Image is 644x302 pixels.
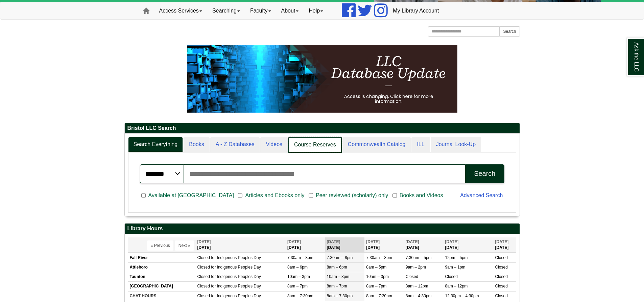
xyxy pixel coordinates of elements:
[474,170,495,178] div: Search
[495,239,509,244] span: [DATE]
[287,274,310,279] span: 10am – 3pm
[445,294,479,298] span: 12:30pm – 4:30pm
[460,192,503,198] a: Advanced Search
[147,240,174,251] button: « Previous
[141,192,146,199] input: Available at [GEOGRAPHIC_DATA]
[445,255,468,260] span: 12pm – 5pm
[197,274,210,279] span: Closed
[366,294,392,298] span: 8am – 7:30pm
[327,274,350,279] span: 10am – 3pm
[304,2,328,19] a: Help
[287,239,301,244] span: [DATE]
[495,265,508,270] span: Closed
[287,284,308,288] span: 8am – 7pm
[242,191,307,200] span: Articles and Ebooks only
[154,2,207,19] a: Access Services
[196,237,286,253] th: [DATE]
[287,255,313,260] span: 7:30am – 8pm
[128,272,196,282] td: Taunton
[499,26,520,37] button: Search
[366,265,386,270] span: 8am – 5pm
[260,137,288,152] a: Videos
[245,2,276,19] a: Faculty
[366,274,389,279] span: 10am – 3pm
[313,191,391,200] span: Peer reviewed (scholarly) only
[125,224,520,234] h2: Library Hours
[366,239,380,244] span: [DATE]
[287,294,313,298] span: 8am – 7:30pm
[197,239,211,244] span: [DATE]
[327,239,340,244] span: [DATE]
[309,192,313,199] input: Peer reviewed (scholarly) only
[327,265,347,270] span: 8am – 6pm
[431,137,481,152] a: Journal Look-Up
[327,284,347,288] span: 8am – 7pm
[445,265,465,270] span: 9am – 1pm
[495,284,508,288] span: Closed
[128,282,196,291] td: [GEOGRAPHIC_DATA]
[128,263,196,272] td: Attleboro
[495,294,508,298] span: Closed
[211,265,261,270] span: for Indigenous Peoples Day
[128,137,183,152] a: Search Everything
[128,291,196,301] td: CHAT HOURS
[211,294,261,298] span: for Indigenous Peoples Day
[210,137,260,152] a: A - Z Databases
[406,274,418,279] span: Closed
[175,240,194,251] button: Next »
[197,265,210,270] span: Closed
[211,255,261,260] span: for Indigenous Peoples Day
[184,137,209,152] a: Books
[443,237,493,253] th: [DATE]
[406,284,428,288] span: 8am – 12pm
[366,255,392,260] span: 7:30am – 8pm
[287,265,308,270] span: 8am – 6pm
[364,237,404,253] th: [DATE]
[288,137,342,153] a: Course Reserves
[325,237,365,253] th: [DATE]
[495,274,508,279] span: Closed
[445,274,457,279] span: Closed
[366,284,386,288] span: 8am – 7pm
[406,294,432,298] span: 8am – 4:30pm
[286,237,325,253] th: [DATE]
[327,294,353,298] span: 8am – 7:30pm
[342,137,411,152] a: Commonwealth Catalog
[465,164,504,183] button: Search
[211,284,261,288] span: for Indigenous Peoples Day
[197,284,210,288] span: Closed
[146,191,237,200] span: Available at [GEOGRAPHIC_DATA]
[445,284,468,288] span: 8am – 12pm
[388,2,444,19] a: My Library Account
[125,123,520,134] h2: Bristol LLC Search
[445,239,458,244] span: [DATE]
[406,255,432,260] span: 7:30am – 5pm
[211,274,261,279] span: for Indigenous Peoples Day
[187,45,457,113] img: HTML tutorial
[197,294,210,298] span: Closed
[404,237,444,253] th: [DATE]
[276,2,304,19] a: About
[392,192,397,199] input: Books and Videos
[207,2,245,19] a: Searching
[495,255,508,260] span: Closed
[494,237,516,253] th: [DATE]
[197,255,210,260] span: Closed
[238,192,242,199] input: Articles and Ebooks only
[128,253,196,262] td: Fall River
[406,265,426,270] span: 9am – 2pm
[397,191,446,200] span: Books and Videos
[327,255,353,260] span: 7:30am – 8pm
[411,137,430,152] a: ILL
[406,239,419,244] span: [DATE]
